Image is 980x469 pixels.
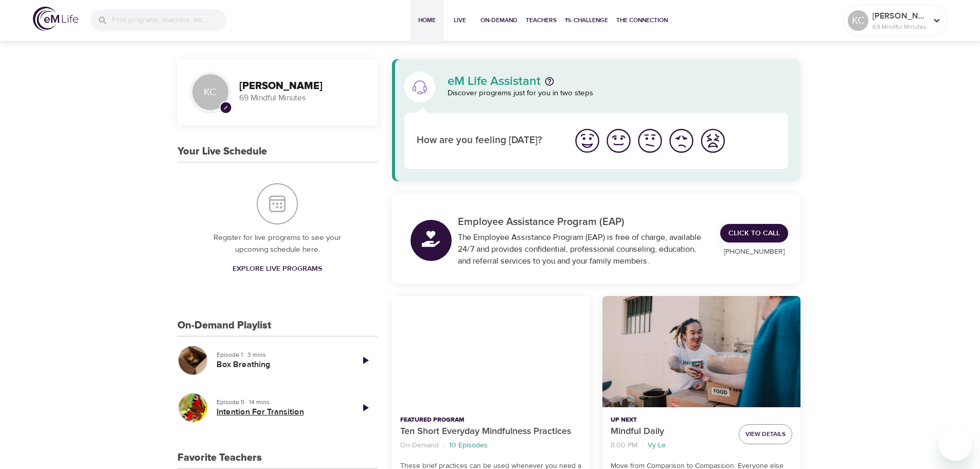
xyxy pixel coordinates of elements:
[228,259,326,279] a: Explore Live Programs
[642,439,644,453] li: ·
[400,425,582,439] p: Ten Short Everyday Mindfulness Practices
[604,127,633,155] img: good
[611,415,730,425] p: Up Next
[449,440,488,451] p: 10 Episodes
[745,429,786,440] span: View Details
[177,392,208,423] button: Intention For Transition
[572,125,603,157] button: I'm feeling great
[217,350,345,359] p: Episode 1 · 3 mins
[526,15,557,26] span: Teachers
[233,263,322,275] span: Explore Live Programs
[412,79,428,95] img: eM Life Assistant
[353,348,378,373] a: Play Episode
[112,9,226,31] input: Find programs, teachers, etc...
[939,428,972,461] iframe: Button to launch messaging window
[458,214,708,230] p: Employee Assistance Program (EAP)
[448,15,472,26] span: Live
[720,247,788,257] p: [PHONE_NUMBER]
[400,440,439,451] p: On-Demand
[636,127,664,155] img: ok
[353,395,378,420] a: Play Episode
[257,183,298,224] img: Your Live Schedule
[648,440,666,451] p: Vy Le
[872,10,927,22] p: [PERSON_NAME]
[697,125,728,157] button: I'm feeling worst
[448,88,789,99] p: Discover programs just for you in two steps
[611,440,637,451] p: 8:00 PM
[728,227,780,240] span: Click to Call
[177,345,208,376] button: Box Breathing
[739,424,792,444] button: View Details
[611,439,730,453] nav: breadcrumb
[872,22,927,31] p: 69 Mindful Minutes
[217,407,345,418] h5: Intention For Transition
[417,133,559,148] p: How are you feeling [DATE]?
[190,72,231,113] div: KC
[565,15,608,26] span: 1% Challenge
[611,425,730,439] p: Mindful Daily
[177,452,262,464] h3: Favorite Teachers
[666,125,697,157] button: I'm feeling bad
[443,439,445,453] li: ·
[616,15,668,26] span: The Connection
[33,7,78,31] img: logo
[603,125,634,157] button: I'm feeling good
[699,127,727,155] img: worst
[415,15,439,26] span: Home
[392,296,590,408] button: Ten Short Everyday Mindfulness Practices
[448,75,541,88] p: eM Life Assistant
[667,127,696,155] img: bad
[217,359,345,370] h5: Box Breathing
[177,320,271,332] h3: On-Demand Playlist
[848,10,868,31] div: KC
[602,296,800,408] button: Mindful Daily
[400,439,582,453] nav: breadcrumb
[458,232,708,267] div: The Employee Assistance Program (EAP) is free of charge, available 24/7 and provides confidential...
[400,415,582,425] p: Featured Program
[634,125,666,157] button: I'm feeling ok
[573,127,601,155] img: great
[720,224,788,243] a: Click to Call
[198,232,357,255] p: Register for live programs to see your upcoming schedule here.
[217,397,345,407] p: Episode 5 · 14 mins
[177,146,267,158] h3: Your Live Schedule
[239,92,365,104] p: 69 Mindful Minutes
[239,80,365,92] h3: [PERSON_NAME]
[480,15,518,26] span: On-Demand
